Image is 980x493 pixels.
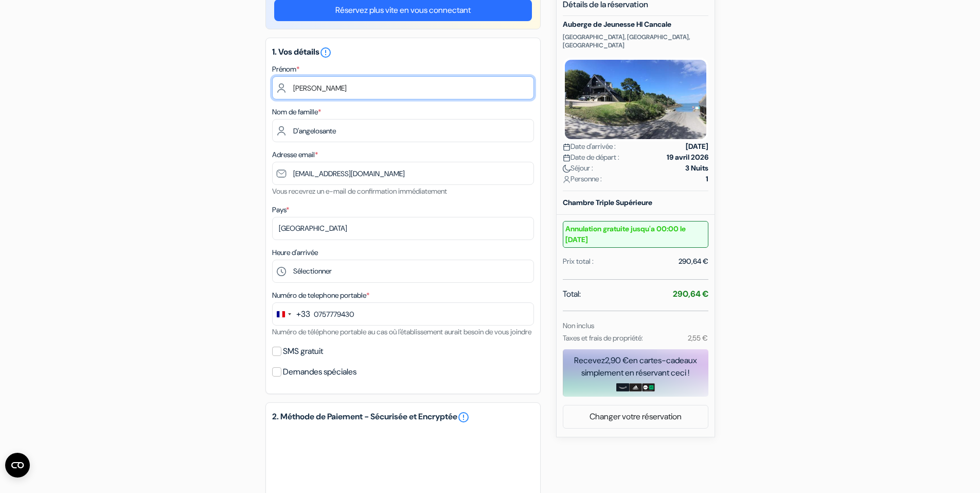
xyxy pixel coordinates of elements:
[272,76,534,99] input: Entrez votre prénom
[563,256,594,267] div: Prix total :
[685,163,708,174] strong: 3 Nuits
[272,247,318,258] label: Heure d'arrivée
[563,333,643,343] small: Taxes et frais de propriété:
[272,149,318,160] label: Adresse email
[563,176,571,183] img: user_icon.svg
[563,154,571,162] img: calendar.svg
[272,64,299,75] label: Prénom
[563,163,593,174] span: Séjour :
[283,344,323,359] label: SMS gratuit
[296,308,310,320] div: +33
[272,186,447,196] small: Vous recevrez un e-mail de confirmation immédiatement
[272,290,369,301] label: Numéro de telephone portable
[563,198,652,207] b: Chambre Triple Supérieure
[563,20,708,29] h5: Auberge de Jeunesse HI Cancale
[563,288,581,300] span: Total:
[563,165,571,173] img: moon.svg
[563,174,602,184] span: Personne :
[319,46,332,57] a: error_outline
[272,327,531,336] small: Numéro de téléphone portable au cas où l'établissement aurait besoin de vous joindre
[706,174,708,184] strong: 1
[667,152,708,163] strong: 19 avril 2026
[272,205,289,215] label: Pays
[5,453,30,478] button: Ouvrir le widget CMP
[319,46,332,59] i: error_outline
[272,162,534,185] input: Entrer adresse e-mail
[272,46,534,59] h5: 1. Vos détails
[563,143,571,151] img: calendar.svg
[272,302,534,326] input: 6 12 34 56 78
[273,303,310,325] button: Change country, selected France (+33)
[563,407,708,427] a: Changer votre réservation
[563,152,619,163] span: Date de départ :
[563,321,594,330] small: Non inclus
[688,333,708,343] small: 2,55 €
[272,119,534,142] input: Entrer le nom de famille
[629,383,642,392] img: adidas-card.png
[642,383,655,392] img: uber-uber-eats-card.png
[457,411,470,423] a: error_outline
[563,354,708,379] div: Recevez en cartes-cadeaux simplement en réservant ceci !
[563,221,708,248] small: Annulation gratuite jusqu'a 00:00 le [DATE]
[272,411,534,423] h5: 2. Méthode de Paiement - Sécurisée et Encryptée
[283,365,357,379] label: Demandes spéciales
[679,256,708,267] div: 290,64 €
[616,383,629,392] img: amazon-card-no-text.png
[563,141,616,152] span: Date d'arrivée :
[673,288,708,299] strong: 290,64 €
[563,33,708,49] p: [GEOGRAPHIC_DATA], [GEOGRAPHIC_DATA], [GEOGRAPHIC_DATA]
[686,141,708,152] strong: [DATE]
[605,355,629,366] span: 2,90 €
[272,107,321,117] label: Nom de famille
